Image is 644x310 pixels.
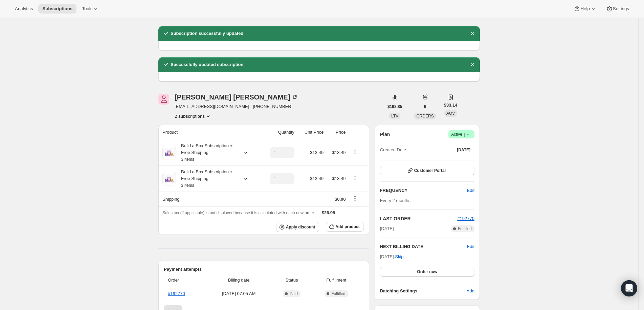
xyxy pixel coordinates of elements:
h2: Subscription successfully updated. [171,30,245,37]
span: $0.00 [335,197,346,202]
span: ORDERS [416,114,434,118]
span: $13.49 [310,150,324,155]
span: Status [274,277,309,284]
span: [DATE] [457,147,470,153]
span: Fulfillment [313,277,360,284]
th: Shipping [158,192,260,206]
button: #192770 [457,215,474,222]
span: Order now [417,269,437,274]
h2: FREQUENCY [380,187,467,194]
span: Skip [395,253,403,260]
span: $26.98 [322,210,335,215]
span: Fulfilled [331,291,345,296]
th: Order [164,273,205,288]
button: [DATE] [453,145,474,155]
span: Add [467,288,474,294]
button: Analytics [11,4,37,14]
span: Analytics [15,6,33,12]
span: JILL Bain [158,94,169,105]
th: Price [326,125,348,140]
button: Edit [463,185,479,196]
small: 3 items [181,183,194,188]
h2: Plan [380,131,390,138]
span: Active [451,131,472,138]
span: Help [580,6,590,12]
th: Quantity [260,125,296,140]
span: Every 2 months [380,198,410,203]
h6: Batching Settings [380,288,467,294]
span: | [464,132,465,137]
div: [PERSON_NAME] [PERSON_NAME] [175,94,298,101]
span: [EMAIL_ADDRESS][DOMAIN_NAME] · [PHONE_NUMBER] [175,103,298,110]
span: AOV [446,111,455,116]
span: Customer Portal [414,168,446,173]
button: $198.85 [383,102,406,111]
button: Dismiss notification [468,29,477,38]
button: Order now [380,267,474,276]
button: Shipping actions [350,195,360,202]
div: Open Intercom Messenger [621,280,637,296]
th: Unit Price [296,125,326,140]
button: Add [463,286,479,296]
span: $13.49 [332,176,346,181]
span: Tools [82,6,92,12]
span: Settings [613,6,629,12]
button: Add product [326,222,363,231]
h2: Payment attempts [164,266,364,273]
button: Dismiss notification [468,60,477,69]
th: Product [158,125,260,140]
h2: LAST ORDER [380,215,458,222]
span: [DATE] [380,225,394,232]
span: [DATE] · [380,254,404,259]
span: $13.49 [310,176,324,181]
span: $198.85 [387,104,402,109]
span: $13.49 [332,150,346,155]
span: Edit [467,187,474,194]
span: $33.14 [444,102,458,109]
button: Product actions [350,148,360,156]
button: Subscriptions [38,4,76,14]
span: Fulfilled [458,226,472,231]
span: Apply discount [286,224,315,230]
button: Settings [602,4,633,14]
a: #192770 [168,291,185,296]
button: Skip [391,251,407,262]
button: Help [570,4,600,14]
button: 6 [420,102,430,111]
button: Edit [467,243,474,250]
span: Subscriptions [42,6,72,12]
span: 6 [424,104,426,109]
h2: NEXT BILLING DATE [380,243,467,250]
small: 3 items [181,157,194,162]
div: Build a Box Subscription + Free Shipping [176,169,237,189]
button: Tools [78,4,103,14]
span: LTV [391,114,398,118]
span: Billing date [207,277,270,284]
div: Build a Box Subscription + Free Shipping [176,142,237,163]
span: Sales tax (if applicable) is not displayed because it is calculated with each new order. [162,211,315,215]
span: Paid [290,291,298,296]
span: [DATE] · 07:05 AM [207,290,270,297]
button: Product actions [350,174,360,182]
span: Add product [335,224,359,229]
button: Customer Portal [380,166,474,175]
button: Apply discount [276,222,319,232]
span: Created Date [380,147,406,153]
a: #192770 [457,216,474,221]
h2: Successfully updated subscription. [171,61,245,68]
button: Product actions [175,113,212,119]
